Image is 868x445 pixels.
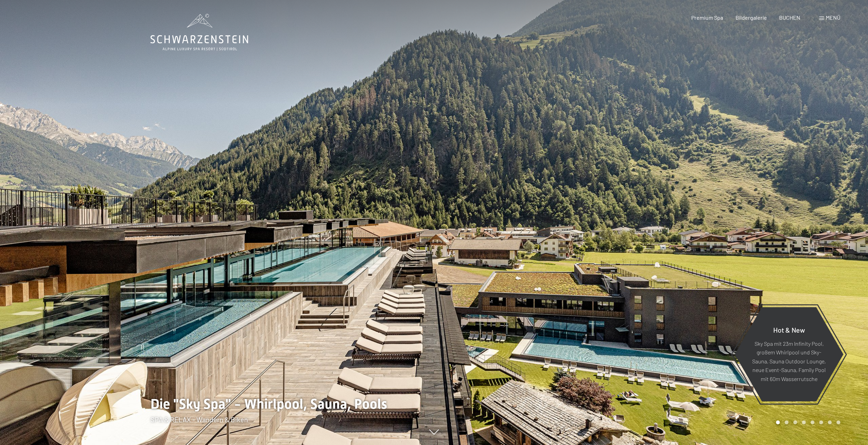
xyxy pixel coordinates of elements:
[734,307,844,402] a: Hot & New Sky Spa mit 23m Infinity Pool, großem Whirlpool und Sky-Sauna, Sauna Outdoor Lounge, ne...
[837,420,840,424] div: Carousel Page 8
[691,14,723,21] a: Premium Spa
[776,420,780,424] div: Carousel Page 1 (Current Slide)
[793,420,797,424] div: Carousel Page 3
[819,420,823,424] div: Carousel Page 6
[773,325,805,334] span: Hot & New
[828,420,832,424] div: Carousel Page 7
[751,339,827,383] p: Sky Spa mit 23m Infinity Pool, großem Whirlpool und Sky-Sauna, Sauna Outdoor Lounge, neue Event-S...
[774,420,840,424] div: Carousel Pagination
[811,420,814,424] div: Carousel Page 5
[826,14,840,21] span: Menü
[785,420,788,424] div: Carousel Page 2
[736,14,767,21] a: Bildergalerie
[779,14,800,21] a: BUCHEN
[802,420,806,424] div: Carousel Page 4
